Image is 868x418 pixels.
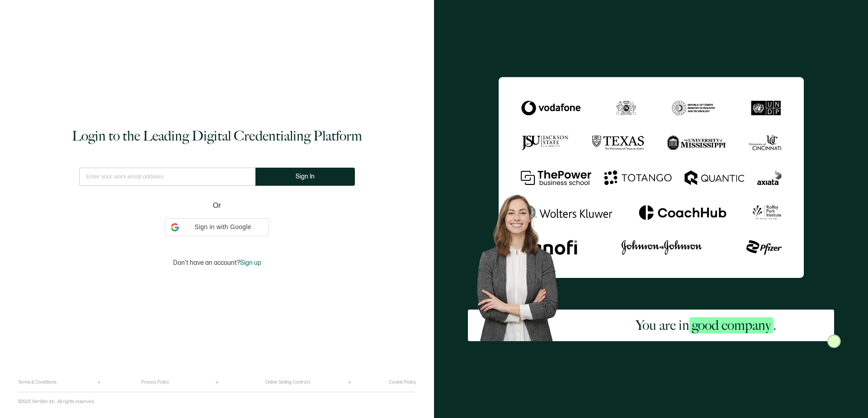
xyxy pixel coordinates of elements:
[18,380,57,385] a: Terms & Conditions
[468,187,578,341] img: Sertifier Login - You are in <span class="strong-h">good company</span>. Hero
[255,168,355,186] button: Sign In
[827,334,841,348] img: Sertifier Login
[173,259,261,267] p: Don't have an account?
[296,173,315,180] span: Sign In
[142,380,169,385] a: Privacy Policy
[165,218,269,236] div: Sign in with Google
[636,316,776,334] h2: You are in .
[240,259,261,267] span: Sign up
[213,200,221,211] span: Or
[79,168,255,186] input: Enter your work email address
[389,380,416,385] a: Cookie Policy
[499,77,804,278] img: Sertifier Login - You are in <span class="strong-h">good company</span>.
[689,317,773,333] span: good company
[183,222,263,232] span: Sign in with Google
[265,380,310,385] a: Online Selling Contract
[72,127,362,145] h1: Login to the Leading Digital Credentialing Platform
[18,399,95,404] p: ©2025 Sertifier Inc.. All rights reserved.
